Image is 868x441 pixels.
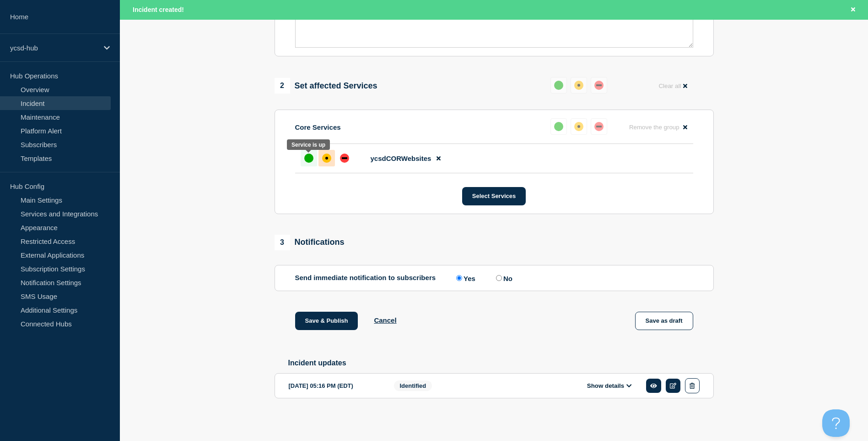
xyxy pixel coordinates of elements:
div: up [554,122,563,131]
button: up [550,77,567,94]
div: down [594,81,604,90]
p: Core Services [295,123,341,131]
div: down [340,154,349,163]
div: [DATE] 05:16 PM (EDT) [289,378,380,393]
button: affected [571,118,587,135]
span: Remove the group [629,124,679,131]
button: affected [571,77,587,94]
h2: Incident updates [288,359,714,367]
div: Send immediate notification to subscribers [295,274,693,282]
button: Select Services [462,187,526,205]
iframe: Help Scout Beacon - Open [822,409,850,437]
div: affected [574,81,583,90]
span: Incident created! [133,6,184,13]
p: Send immediate notification to subscribers [295,274,436,282]
button: down [591,77,607,94]
span: 2 [275,78,290,94]
label: Yes [454,274,475,282]
input: No [496,275,502,281]
div: affected [574,122,583,131]
button: Save as draft [635,312,693,330]
div: Set affected Services [275,78,377,94]
button: down [591,118,607,135]
button: Clear all [653,77,693,95]
label: No [494,274,512,282]
button: Close banner [847,5,859,15]
input: Yes [456,275,462,281]
button: Save & Publish [295,312,358,330]
button: Show details [584,382,635,390]
div: up [304,154,313,163]
div: up [554,81,563,90]
div: affected [322,154,331,163]
button: up [550,118,567,135]
span: ycsdCORWebsites [371,154,431,162]
p: ycsd-hub [10,44,98,52]
button: Remove the group [624,118,693,136]
div: Notifications [275,235,345,250]
span: 3 [275,235,290,250]
div: Service is up [291,142,325,148]
span: Identified [394,380,432,391]
button: Cancel [374,316,396,324]
div: down [594,122,604,131]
